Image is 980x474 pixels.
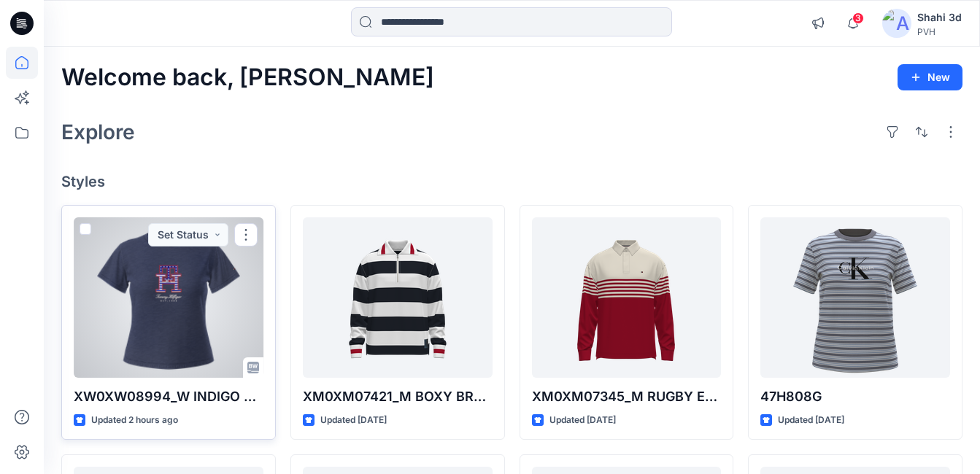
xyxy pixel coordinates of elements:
[760,217,950,378] a: 47H808G
[303,217,493,378] a: XM0XM07421_M BOXY BRETON STRIPE HALF ZIP_PROTO_V01
[74,217,263,378] a: XW0XW08994_W INDIGO TH TEE_PROTO_V01
[61,64,434,91] h2: Welcome back, [PERSON_NAME]
[882,9,911,38] img: avatar
[91,413,178,428] p: Updated 2 hours ago
[760,386,950,407] p: 47H808G
[532,386,722,407] p: XM0XM07345_M RUGBY ENG STRIPE LS POLO_PROTO_V02
[852,12,864,24] span: 3
[778,413,844,428] p: Updated [DATE]
[917,9,962,26] div: Shahi 3d
[303,386,493,407] p: XM0XM07421_M BOXY BRETON STRIPE HALF ZIP_PROTO_V01
[61,120,135,144] h2: Explore
[532,217,722,378] a: XM0XM07345_M RUGBY ENG STRIPE LS POLO_PROTO_V02
[917,26,962,37] div: PVH
[320,413,387,428] p: Updated [DATE]
[898,64,962,90] button: New
[549,413,616,428] p: Updated [DATE]
[61,173,962,190] h4: Styles
[74,386,263,407] p: XW0XW08994_W INDIGO TH TEE_PROTO_V01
